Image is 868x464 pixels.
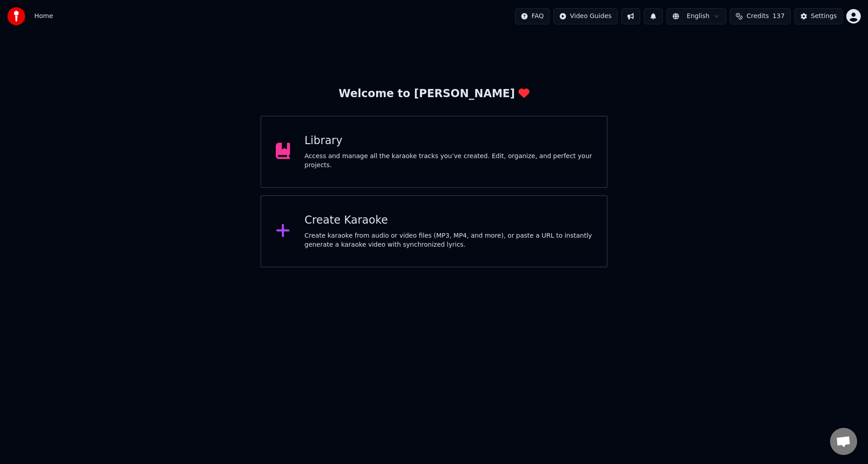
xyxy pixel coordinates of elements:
div: Create karaoke from audio or video files (MP3, MP4, and more), or paste a URL to instantly genera... [305,231,593,249]
div: Access and manage all the karaoke tracks you’ve created. Edit, organize, and perfect your projects. [305,152,593,170]
nav: breadcrumb [34,12,53,21]
div: Settings [811,12,837,21]
button: FAQ [515,8,550,24]
div: Library [305,134,593,148]
span: Credits [746,12,769,21]
a: Open chat [830,428,857,455]
button: Video Guides [553,8,618,24]
img: youka [7,7,25,25]
button: Settings [794,8,843,24]
span: 137 [773,12,785,21]
span: Home [34,12,53,21]
button: Credits137 [730,8,790,24]
div: Create Karaoke [305,213,593,228]
div: Welcome to [PERSON_NAME] [339,87,529,101]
